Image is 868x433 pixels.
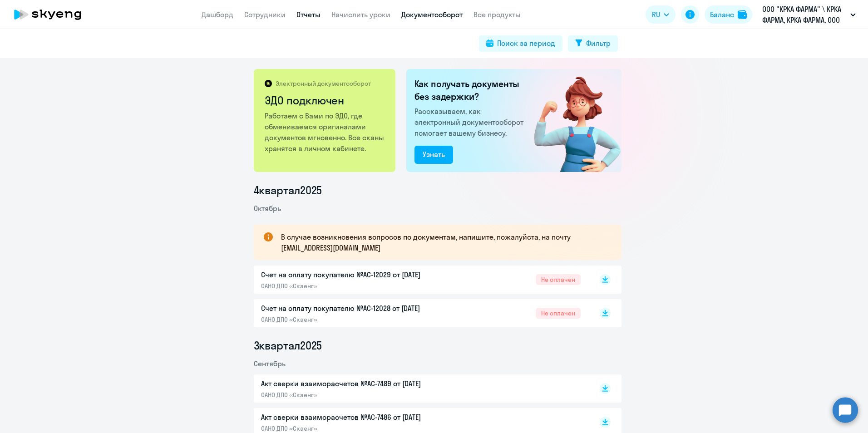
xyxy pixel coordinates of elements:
[276,79,371,88] p: Электронный документооборот
[261,378,581,399] a: Акт сверки взаиморасчетов №AC-7489 от [DATE]ОАНО ДПО «Скаенг»
[265,110,386,154] p: Работаем с Вами по ЭДО, где обмениваемся оригиналами документов мгновенно. Все сканы хранятся в л...
[261,303,452,314] p: Счет на оплату покупателю №AC-12028 от [DATE]
[261,391,452,399] p: ОАНО ДПО «Скаенг»
[261,412,452,423] p: Акт сверки взаиморасчетов №AC-7486 от [DATE]
[261,269,452,280] p: Счет на оплату покупателю №AC-12029 от [DATE]
[497,38,555,49] div: Поиск за период
[414,78,527,103] h2: Как получать документы без задержки?
[261,303,581,324] a: Счет на оплату покупателю №AC-12028 от [DATE]ОАНО ДПО «Скаенг»Не оплачен
[758,4,860,25] button: ООО "КРКА ФАРМА" \ КРКА ФАРМА, КРКА ФАРМА, ООО
[244,10,286,19] a: Сотрудники
[738,10,747,19] img: balance
[261,412,581,433] a: Акт сверки взаиморасчетов №AC-7486 от [DATE]ОАНО ДПО «Скаенг»
[423,149,445,160] div: Узнать
[652,9,660,20] span: RU
[414,106,527,138] p: Рассказываем, как электронный документооборот помогает вашему бизнесу.
[710,9,734,20] div: Баланс
[536,274,581,285] span: Не оплачен
[261,269,581,290] a: Счет на оплату покупателю №AC-12029 от [DATE]ОАНО ДПО «Скаенг»Не оплачен
[281,231,605,253] p: В случае возникновения вопросов по документам, напишите, пожалуйста, на почту [EMAIL_ADDRESS][DOM...
[536,308,581,319] span: Не оплачен
[646,5,676,24] button: RU
[331,10,390,19] a: Начислить уроки
[414,146,453,164] button: Узнать
[586,38,611,49] div: Фильтр
[261,315,452,324] p: ОАНО ДПО «Скаенг»
[568,35,618,52] button: Фильтр
[261,378,452,389] p: Акт сверки взаиморасчетов №AC-7489 от [DATE]
[265,93,386,108] h2: ЭДО подключен
[519,69,621,172] img: connected
[254,183,621,197] li: 4 квартал 2025
[202,10,233,19] a: Дашборд
[254,204,281,213] span: Октябрь
[254,338,621,353] li: 3 квартал 2025
[401,10,463,19] a: Документооборот
[296,10,321,19] a: Отчеты
[762,4,847,25] p: ООО "КРКА ФАРМА" \ КРКА ФАРМА, КРКА ФАРМА, ООО
[479,35,562,52] button: Поиск за период
[705,5,752,24] button: Балансbalance
[254,359,286,368] span: Сентябрь
[261,424,452,433] p: ОАНО ДПО «Скаенг»
[473,10,521,19] a: Все продукты
[261,282,452,290] p: ОАНО ДПО «Скаенг»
